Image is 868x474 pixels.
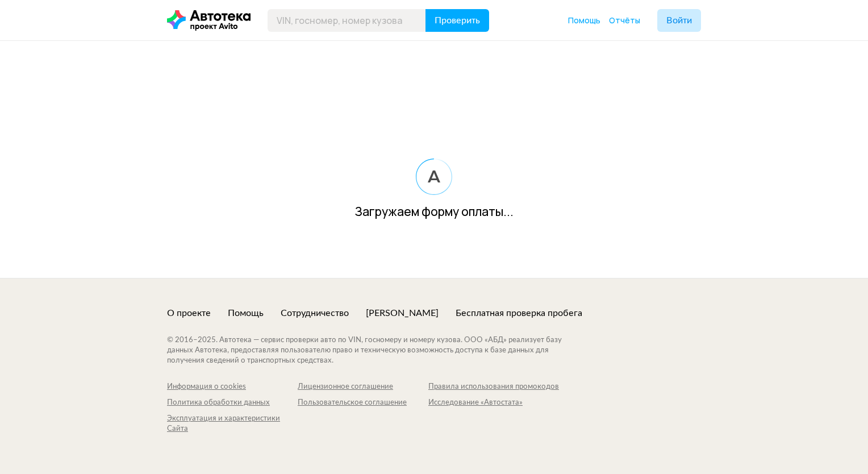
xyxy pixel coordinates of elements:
span: Проверить [435,16,480,25]
a: Бесплатная проверка пробега [456,307,582,319]
a: Пользовательское соглашение [298,398,428,408]
div: © 2016– 2025 . Автотека — сервис проверки авто по VIN, госномеру и номеру кузова. ООО «АБД» реали... [167,335,585,366]
a: Помощь [568,15,600,26]
a: Исследование «Автостата» [428,398,559,408]
a: Политика обработки данных [167,398,298,408]
button: Войти [657,9,701,32]
a: Эксплуатация и характеристики Сайта [167,414,298,434]
a: Помощь [228,307,264,319]
button: Проверить [425,9,489,32]
span: Помощь [568,15,600,26]
span: Отчёты [609,15,640,26]
a: [PERSON_NAME] [366,307,439,319]
a: Лицензионное соглашение [298,382,428,392]
a: Информация о cookies [167,382,298,392]
a: Сотрудничество [281,307,349,319]
span: Войти [666,16,692,25]
input: VIN, госномер, номер кузова [268,9,426,32]
a: Отчёты [609,15,640,26]
div: Загружаем форму оплаты... [167,206,701,217]
a: О проекте [167,307,211,319]
a: Правила использования промокодов [428,382,559,392]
